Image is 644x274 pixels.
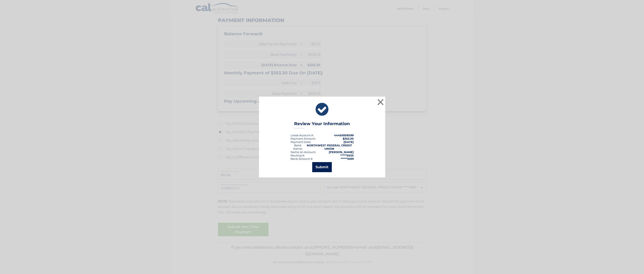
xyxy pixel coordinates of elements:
span: $353.30 [343,137,354,140]
div: : [291,140,311,144]
div: Payment Amount: [291,137,316,140]
strong: [PERSON_NAME] [329,150,354,154]
button: Submit [312,162,332,172]
strong: 44455858599 [334,134,354,137]
div: Bank Name: [291,144,305,150]
div: Name on Account: [291,150,316,154]
div: Lease Account #: [291,134,314,137]
div: Bank Account #: [291,157,313,160]
span: [DATE] [344,140,354,144]
button: × [376,98,385,106]
div: Routing #: [291,154,305,157]
span: Payment Date [291,140,311,144]
strong: NORTHWEST FEDERAL CREDIT UNION [307,144,352,150]
h3: Review Your Information [294,121,350,128]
